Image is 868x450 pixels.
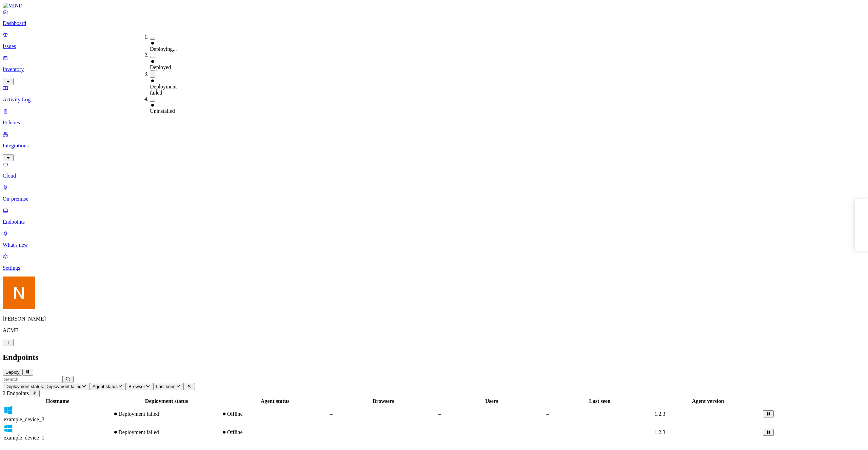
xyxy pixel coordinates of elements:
p: Dashboard [3,20,865,26]
span: Agent status [93,384,118,389]
span: 1.2.3 [654,429,665,435]
span: Uninstalled [150,108,175,114]
div: Users [438,398,545,404]
div: Last seen [547,398,653,404]
a: MIND [3,3,865,9]
div: Agent status [221,398,328,404]
img: windows [4,406,13,415]
div: Browsers [330,398,437,404]
span: Deployment failed [118,429,159,435]
span: – [547,429,549,435]
button: Deploy [3,369,22,376]
a: Cloud [3,161,865,179]
a: Integrations [3,131,865,160]
p: ACME [3,327,865,333]
p: [PERSON_NAME] [3,316,865,322]
img: windows [4,424,13,433]
a: Activity Log [3,85,865,103]
span: Deployed [150,64,171,70]
a: Endpoints [3,207,865,225]
div: Hostname [4,398,112,404]
span: – [438,411,441,417]
span: 2 Endpoints [3,390,29,396]
span: Deployment failed [150,84,177,96]
p: On-premise [3,196,865,202]
p: Policies [3,120,865,126]
span: example_device_1 [4,435,44,441]
span: example_device_3 [4,416,44,422]
span: – [438,429,441,435]
p: Endpoints [3,219,865,225]
span: Deployment status: Deployment failed [5,384,81,389]
a: Settings [3,253,865,271]
span: Last seen [156,384,176,389]
span: – [330,429,333,435]
span: – [547,411,549,417]
a: Inventory [3,55,865,84]
div: Offline [221,429,328,435]
p: Issues [3,43,865,49]
span: Browser [129,384,145,389]
h2: Endpoints [3,353,865,362]
div: Offline [221,411,328,417]
p: Activity Log [3,97,865,103]
a: Policies [3,108,865,126]
img: Nitai Mishary [3,277,35,309]
div: Agent version [654,398,761,404]
span: 1.2.3 [654,411,665,417]
a: Issues [3,32,865,49]
span: – [330,411,333,417]
a: On-premise [3,184,865,202]
p: Settings [3,265,865,271]
img: MIND [3,3,23,9]
p: Inventory [3,66,865,73]
p: Cloud [3,173,865,179]
input: Search [3,376,63,383]
div: Deployment status [113,398,220,404]
span: Deployment failed [118,411,159,417]
p: What's new [3,242,865,248]
span: Deploying... [150,46,177,52]
a: What's new [3,230,865,248]
a: Dashboard [3,9,865,26]
p: Integrations [3,143,865,149]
